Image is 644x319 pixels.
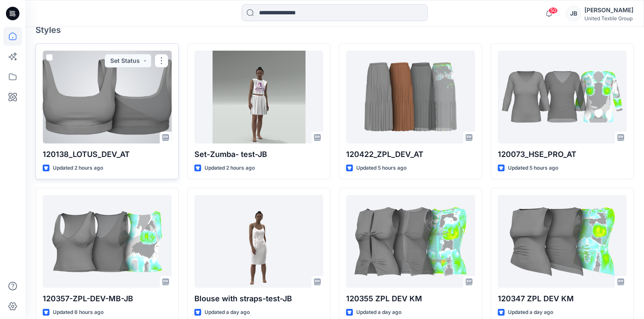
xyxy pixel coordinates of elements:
p: Updated 5 hours ago [356,164,407,173]
a: Blouse with straps-test-JB [194,195,323,288]
a: 120357-ZPL-DEV-MB-JB [43,195,172,288]
p: Updated a day ago [356,308,401,317]
div: JB [566,6,581,21]
p: Updated a day ago [205,308,250,317]
h4: Styles [35,25,634,35]
p: 120357-ZPL-DEV-MB-JB [43,293,172,305]
p: 120355 ZPL DEV KM [346,293,475,305]
p: Updated 2 hours ago [53,164,103,173]
p: 120073_HSE_PRO_AT [498,149,627,160]
p: Updated 5 hours ago [508,164,558,173]
p: Blouse with straps-test-JB [194,293,323,305]
p: 120347 ZPL DEV KM [498,293,627,305]
p: Set-Zumba- test-JB [194,149,323,160]
a: 120355 ZPL DEV KM [346,195,475,288]
span: 50 [548,7,558,14]
div: [PERSON_NAME] [584,5,633,15]
div: United Textile Group [584,15,633,22]
a: 120073_HSE_PRO_AT [498,51,627,143]
p: 120138_LOTUS_DEV_AT [43,149,172,160]
p: Updated a day ago [508,308,553,317]
a: Set-Zumba- test-JB [194,51,323,143]
a: 120347 ZPL DEV KM [498,195,627,288]
a: 120422_ZPL_DEV_AT [346,51,475,143]
p: Updated 2 hours ago [205,164,255,173]
a: 120138_LOTUS_DEV_AT [43,51,172,143]
p: 120422_ZPL_DEV_AT [346,149,475,160]
p: Updated 6 hours ago [53,308,104,317]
